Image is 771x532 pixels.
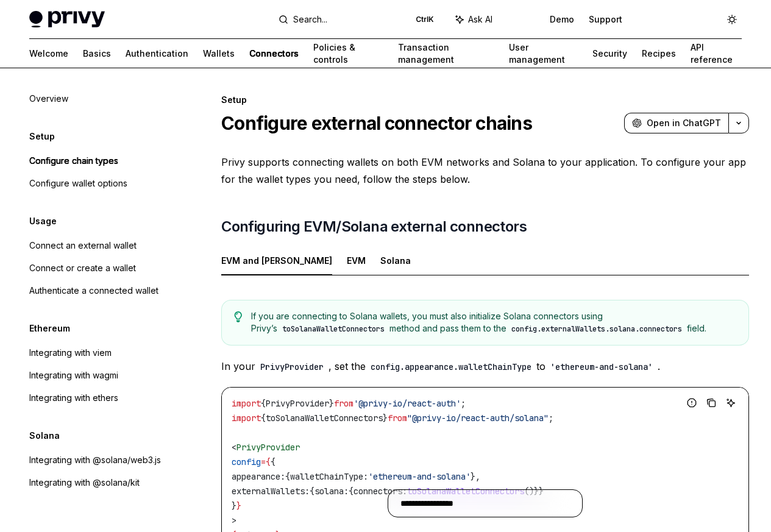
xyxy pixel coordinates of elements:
[722,10,742,29] button: Toggle dark mode
[83,39,111,68] a: Basics
[388,413,407,424] span: from
[29,11,105,28] img: light logo
[349,486,354,497] span: {
[249,39,299,68] a: Connectors
[221,94,749,106] div: Setup
[400,490,558,517] input: Ask a question...
[592,39,627,68] a: Security
[290,471,368,482] span: walletChainType:
[723,395,739,411] button: Ask AI
[524,486,544,497] span: ()}}
[334,398,354,409] span: from
[506,323,687,335] code: config.externalWallets.solana.connectors
[368,471,471,482] span: 'ethereum-and-solana'
[266,398,329,409] span: PrivyProvider
[20,88,176,110] a: Overview
[558,495,575,512] button: Send message
[314,486,349,497] span: solana:
[285,471,290,482] span: {
[232,413,261,424] span: import
[20,342,176,364] a: Integrating with viem
[624,113,728,133] button: Open in ChatGPT
[29,91,68,106] div: Overview
[550,13,574,26] a: Demo
[468,13,492,26] span: Ask AI
[232,398,261,409] span: import
[271,456,275,467] span: {
[234,311,243,322] svg: Tip
[232,456,261,467] span: config
[251,310,736,335] span: If you are connecting to Solana wallets, you must also initialize Solana connectors using Privy’s...
[461,398,466,409] span: ;
[29,321,70,336] h5: Ethereum
[266,413,383,424] span: toSolanaWalletConnectors
[398,39,495,68] a: Transaction management
[589,13,622,26] a: Support
[29,283,158,298] div: Authenticate a connected wallet
[20,449,176,471] a: Integrating with @solana/web3.js
[29,428,60,443] h5: Solana
[380,246,411,275] div: Solana
[383,413,388,424] span: }
[509,39,578,68] a: User management
[29,154,118,168] div: Configure chain types
[29,346,112,360] div: Integrating with viem
[347,246,366,275] div: EVM
[647,13,694,26] span: Dashboard
[221,112,532,134] h1: Configure external connector chains
[703,395,719,411] button: Copy the contents from the code block
[407,486,524,497] span: toSolanaWalletConnectors
[29,261,136,275] div: Connect or create a wallet
[29,391,118,405] div: Integrating with ethers
[221,358,749,375] span: In your , set the to .
[232,471,285,482] span: appearance:
[277,323,389,335] code: toSolanaWalletConnectors
[20,172,176,194] a: Configure wallet options
[270,9,441,30] button: Open search
[221,154,749,188] span: Privy supports connecting wallets on both EVM networks and Solana to your application. To configu...
[549,413,553,424] span: ;
[232,486,310,497] span: externalWallets:
[255,360,329,374] code: PrivyProvider
[236,442,300,453] span: PrivyProvider
[407,413,549,424] span: "@privy-io/react-auth/solana"
[310,486,314,497] span: {
[447,9,501,30] button: Toggle assistant panel
[261,398,266,409] span: {
[691,39,742,68] a: API reference
[221,246,332,275] div: EVM and [PERSON_NAME]
[642,39,676,68] a: Recipes
[20,280,176,302] a: Authenticate a connected wallet
[471,471,480,482] span: },
[20,235,176,257] a: Connect an external wallet
[313,39,383,68] a: Policies & controls
[20,150,176,172] a: Configure chain types
[293,12,327,27] div: Search...
[20,364,176,386] a: Integrating with wagmi
[20,257,176,279] a: Connect or create a wallet
[261,456,266,467] span: =
[20,472,176,494] a: Integrating with @solana/kit
[637,10,712,29] a: Dashboard
[354,486,407,497] span: connectors:
[261,413,266,424] span: {
[29,214,57,229] h5: Usage
[203,39,235,68] a: Wallets
[29,39,68,68] a: Welcome
[545,360,658,374] code: 'ethereum-and-solana'
[232,442,236,453] span: <
[29,129,55,144] h5: Setup
[29,453,161,467] div: Integrating with @solana/web3.js
[329,398,334,409] span: }
[29,368,118,383] div: Integrating with wagmi
[126,39,188,68] a: Authentication
[366,360,536,374] code: config.appearance.walletChainType
[647,117,721,129] span: Open in ChatGPT
[354,398,461,409] span: '@privy-io/react-auth'
[29,238,137,253] div: Connect an external wallet
[416,15,434,24] span: Ctrl K
[266,456,271,467] span: {
[684,395,700,411] button: Report incorrect code
[221,217,527,236] span: Configuring EVM/Solana external connectors
[29,176,127,191] div: Configure wallet options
